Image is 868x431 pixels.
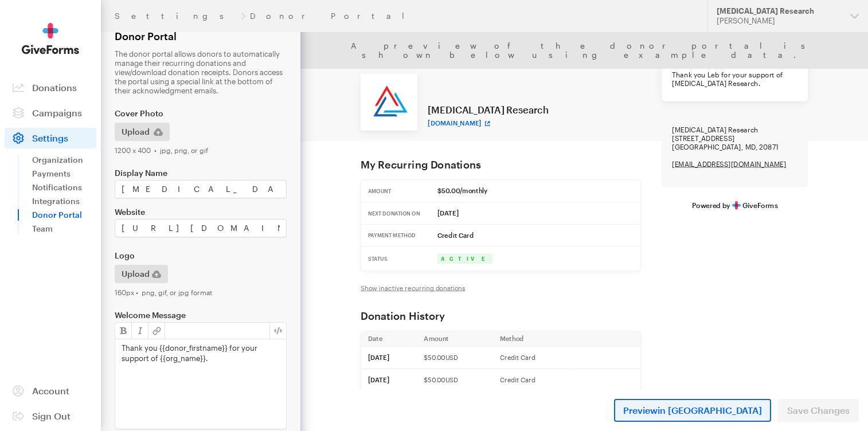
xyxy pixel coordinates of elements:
input: Organization URL [115,219,287,237]
h2: Donation History [80,333,454,350]
div: [PERSON_NAME] [717,16,841,26]
span: Donations [32,82,77,93]
a: Integrations [32,194,96,208]
th: Date [81,362,155,382]
img: GiveForms [22,23,79,54]
a: [DOMAIN_NAME] [170,79,253,90]
div: [MEDICAL_DATA] Research [717,6,841,16]
div: Thank you {{donor_firstname}} for your support of {{org_name}}. [115,339,286,429]
span: Upload [122,267,150,281]
a: Account [5,381,96,401]
label: Logo [115,251,287,260]
td: Credit Card [257,382,361,412]
a: Previewin [GEOGRAPHIC_DATA] [614,399,771,422]
span: Account [32,385,69,396]
button: Upload [115,123,170,141]
button: Emphasis (Cmd + I) [132,323,148,339]
span: Preview [623,403,762,417]
span: in [GEOGRAPHIC_DATA] [658,405,762,416]
a: Settings [5,128,96,148]
a: Notifications [32,181,96,194]
a: Powered byGiveForms [522,189,636,199]
div: Active [182,258,256,272]
span: USD [193,392,210,402]
span: Campaigns [32,107,82,118]
div: 1200 x 400 • jpg, png, or gif [115,146,287,155]
button: Strong (Cmd + B) [115,323,132,339]
div: [MEDICAL_DATA] Research [STREET_ADDRESS] [GEOGRAPHIC_DATA], MD, 20871 [482,74,677,170]
a: Donor Portal [32,208,96,222]
button: Upload [115,265,168,283]
input: Organization Name [115,180,287,198]
span: Upload [122,125,150,139]
span: Settings [32,132,68,143]
label: Display Name [115,169,287,178]
th: Amount [155,362,256,382]
td: Status [81,249,173,282]
span: Sign Out [32,410,71,421]
button: Link [148,323,165,339]
a: [EMAIL_ADDRESS][DOMAIN_NAME] [495,134,648,144]
a: Donations [5,77,96,98]
a: Team [32,222,96,236]
td: Amount [81,160,173,190]
p: The donor portal allows donors to automatically manage their recurring donations and view/downloa... [115,49,287,95]
h2: My Recurring Donations [80,131,454,148]
td: $50.00/monthly [173,160,362,190]
button: View HTML [269,323,286,339]
td: [DATE] [173,190,362,220]
h1: [MEDICAL_DATA] Research [170,46,677,75]
div: A preview of the donor portal is shown below using example data. [300,32,868,69]
div: 160px • png, gif, or jpg format [115,288,287,297]
td: Next Donation On [81,190,173,220]
td: [DATE] [81,382,155,412]
a: Organization [32,153,96,167]
label: Website [115,207,287,217]
td: Payment Method [81,220,173,249]
label: Cover Photo [115,109,287,118]
h2: Donor Portal [115,30,287,42]
td: Credit Card [173,220,362,249]
td: $50.00 [155,382,256,412]
a: Sign Out [5,406,96,426]
label: Welcome Message [115,311,287,320]
a: Campaigns [5,103,96,123]
a: Settings [115,11,236,21]
th: Method [257,362,361,382]
a: Payments [32,167,96,181]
